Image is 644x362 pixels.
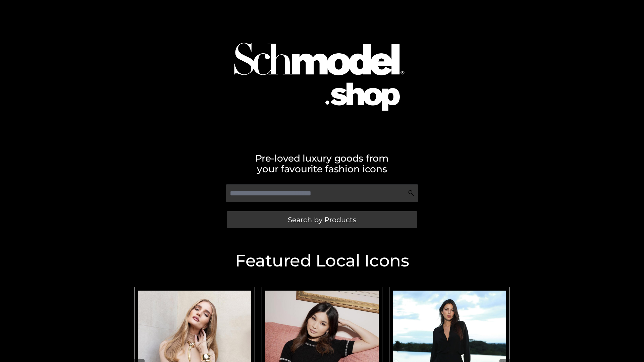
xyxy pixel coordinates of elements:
span: Search by Products [288,216,356,223]
h2: Pre-loved luxury goods from your favourite fashion icons [131,153,513,174]
img: Search Icon [408,190,415,196]
a: Search by Products [227,211,417,228]
h2: Featured Local Icons​ [131,252,513,269]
